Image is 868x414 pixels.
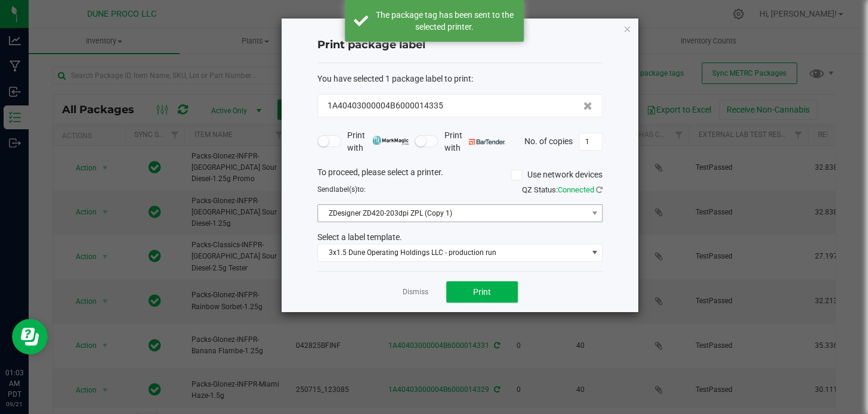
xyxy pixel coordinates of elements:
span: Connected [558,185,594,194]
button: Print [446,281,518,303]
span: 3x1.5 Dune Operating Holdings LLC - production run [318,244,587,261]
span: label(s) [333,185,357,194]
h4: Print package label [317,38,603,53]
a: Dismiss [403,287,428,297]
div: : [317,73,603,85]
span: QZ Status: [522,185,603,194]
span: You have selected 1 package label to print [317,74,471,83]
span: 1A40403000004B6000014335 [328,99,443,112]
div: The package tag has been sent to the selected printer. [375,9,515,33]
span: Print [473,287,491,297]
div: Select a label template. [308,231,611,244]
label: Use network devices [511,169,603,181]
img: bartender.png [469,139,505,145]
span: Send to: [317,185,366,194]
span: ZDesigner ZD420-203dpi ZPL (Copy 1) [318,205,587,222]
span: No. of copies [524,136,573,145]
div: To proceed, please select a printer. [308,166,611,184]
img: mark_magic_cybra.png [372,136,409,145]
span: Print with [347,129,409,154]
iframe: Resource center [12,319,48,354]
span: Print with [444,129,505,154]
